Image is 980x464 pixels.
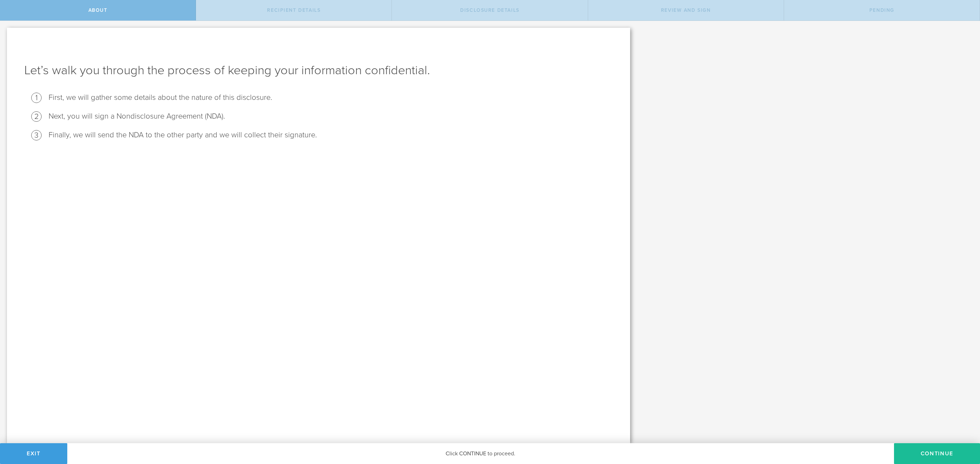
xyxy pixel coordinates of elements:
[67,443,894,464] div: Click CONTINUE to proceed.
[49,130,613,140] li: Finally, we will send the NDA to the other party and we will collect their signature.
[267,7,320,13] span: Recipient details
[894,443,980,464] button: Continue
[49,111,613,121] li: Next, you will sign a Nondisclosure Agreement (NDA).
[661,7,711,13] span: Review and sign
[24,62,613,79] h1: Let’s walk you through the process of keeping your information confidential.
[49,93,613,103] li: First, we will gather some details about the nature of this disclosure.
[460,7,519,13] span: Disclosure details
[869,7,894,13] span: Pending
[88,7,108,13] span: About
